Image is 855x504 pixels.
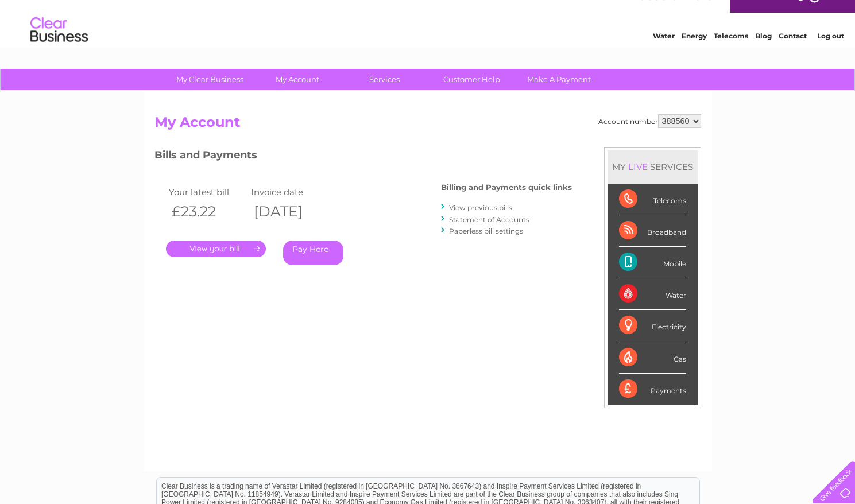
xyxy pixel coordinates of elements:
[714,49,748,57] a: Telecoms
[250,69,345,90] a: My Account
[30,30,88,65] img: logo.png
[166,184,249,200] td: Your latest bill
[449,227,523,235] a: Paperless bill settings
[154,147,572,167] h3: Bills and Payments
[166,200,249,223] th: £23.22
[619,278,686,310] div: Water
[337,69,432,90] a: Services
[163,69,257,90] a: My Clear Business
[619,374,686,405] div: Payments
[512,69,606,90] a: Make A Payment
[166,241,266,257] a: .
[626,161,650,172] div: LIVE
[619,310,686,342] div: Electricity
[619,215,686,247] div: Broadband
[248,184,331,200] td: Invoice date
[424,69,519,90] a: Customer Help
[598,114,701,128] div: Account number
[682,49,707,57] a: Energy
[248,200,331,223] th: [DATE]
[779,49,807,57] a: Contact
[154,114,701,136] h2: My Account
[608,150,698,183] div: MY SERVICES
[653,49,675,57] a: Water
[639,6,718,20] a: 0333 014 3131
[619,342,686,374] div: Gas
[619,184,686,215] div: Telecoms
[283,241,343,265] a: Pay Here
[449,203,512,212] a: View previous bills
[449,215,529,224] a: Statement of Accounts
[441,183,572,192] h4: Billing and Payments quick links
[755,49,772,57] a: Blog
[619,247,686,278] div: Mobile
[817,49,844,57] a: Log out
[157,6,699,56] div: Clear Business is a trading name of Verastar Limited (registered in [GEOGRAPHIC_DATA] No. 3667643...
